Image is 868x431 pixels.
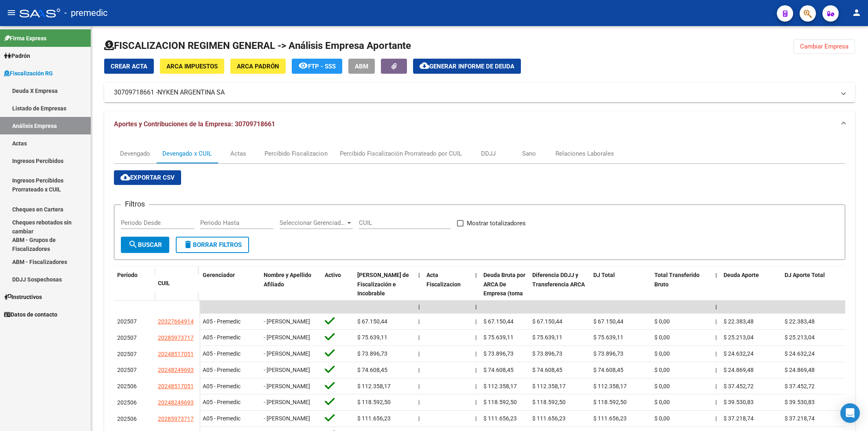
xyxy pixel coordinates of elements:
[355,63,368,70] span: ABM
[529,266,590,321] datatable-header-cell: Diferencia DDJJ y Transferencia ARCA
[104,83,855,102] mat-expansion-panel-header: 30709718661 -NYKEN ARGENTINA SA
[176,237,249,253] button: Borrar Filtros
[475,415,477,422] span: |
[354,266,415,321] datatable-header-cell: Deuda Bruta Neto de Fiscalización e Incobrable
[480,266,529,321] datatable-header-cell: Deuda Bruta por ARCA De Empresa (toma en cuenta todos los afiliados)
[715,367,717,373] span: |
[590,266,651,321] datatable-header-cell: DJ Total
[654,334,670,341] span: $ 0,00
[785,399,815,405] span: $ 39.530,83
[128,241,162,248] span: Buscar
[475,334,477,341] span: |
[715,399,717,405] span: |
[785,334,815,341] span: $ 25.213,04
[357,383,391,389] span: $ 112.358,17
[158,351,194,357] span: 20248517051
[4,310,57,319] span: Datos de contacto
[593,383,627,389] span: $ 112.358,17
[292,59,342,74] button: FTP - SSS
[800,43,848,50] span: Cambiar Empresa
[467,218,526,228] span: Mostrar totalizadores
[654,272,700,288] span: Total Transferido Bruto
[654,399,670,405] span: $ 0,00
[475,367,477,373] span: |
[654,318,670,325] span: $ 0,00
[117,318,137,325] span: 202507
[166,63,218,70] span: ARCA Impuestos
[475,399,477,405] span: |
[475,303,477,310] span: |
[237,63,279,70] span: ARCA Padrón
[114,120,275,128] span: Aportes y Contribuciones de la Empresa: 30709718661
[475,272,477,278] span: |
[121,198,149,210] h3: Filtros
[280,219,345,226] span: Seleccionar Gerenciador
[64,4,108,22] span: - premedic
[199,266,260,321] datatable-header-cell: Gerenciador
[158,383,194,389] span: 20248517051
[481,149,496,158] div: DDJJ
[264,383,310,389] span: - [PERSON_NAME]
[724,350,754,357] span: $ 24.632,24
[475,383,477,389] span: |
[483,350,514,357] span: $ 73.896,73
[128,240,138,249] mat-icon: search
[348,59,375,74] button: ABM
[712,266,720,321] datatable-header-cell: |
[4,292,42,301] span: Instructivos
[117,383,137,389] span: 202506
[357,367,387,373] span: $ 74.608,45
[203,399,241,405] span: A05 - Premedic
[104,111,855,137] mat-expansion-panel-header: Aportes y Contribuciones de la Empresa: 30709718661
[4,34,46,43] span: Firma Express
[724,399,754,405] span: $ 39.530,83
[162,149,212,158] div: Devengado x CUIL
[785,415,815,422] span: $ 37.218,74
[121,237,169,253] button: Buscar
[840,403,860,423] div: Open Intercom Messenger
[160,59,224,74] button: ARCA Impuestos
[522,149,536,158] div: Sano
[117,399,137,406] span: 202506
[785,367,815,373] span: $ 24.869,48
[852,8,861,18] mat-icon: person
[483,334,514,341] span: $ 75.639,11
[715,334,717,341] span: |
[654,415,670,422] span: $ 0,00
[203,415,241,422] span: A05 - Premedic
[785,318,815,325] span: $ 22.383,48
[593,367,623,373] span: $ 74.608,45
[724,272,759,278] span: Deuda Aporte
[325,272,341,278] span: Activo
[418,334,420,341] span: |
[593,399,627,405] span: $ 118.592,50
[260,266,321,321] datatable-header-cell: Nombre y Apellido Afiliado
[158,334,194,341] span: 20285973717
[593,415,627,422] span: $ 111.656,23
[183,241,242,248] span: Borrar Filtros
[418,415,420,422] span: |
[183,240,193,249] mat-icon: delete
[555,149,614,158] div: Relaciones Laborales
[418,399,420,405] span: |
[120,149,150,158] div: Devengado
[418,318,420,325] span: |
[357,415,391,422] span: $ 111.656,23
[340,149,462,158] div: Percibido Fiscalización Prorrateado por CUIL
[593,272,615,278] span: DJ Total
[429,63,514,70] span: Generar informe de deuda
[104,59,154,74] button: Crear Acta
[265,149,328,158] div: Percibido Fiscalizacion
[483,399,517,405] span: $ 118.592,50
[418,272,420,278] span: |
[117,367,137,373] span: 202507
[472,266,480,321] datatable-header-cell: |
[785,383,815,389] span: $ 37.452,72
[203,367,241,373] span: A05 - Premedic
[203,334,241,341] span: A05 - Premedic
[155,275,199,292] datatable-header-cell: CUIL
[593,318,623,325] span: $ 67.150,44
[418,350,420,357] span: |
[4,69,53,78] span: Fiscalización RG
[794,39,855,54] button: Cambiar Empresa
